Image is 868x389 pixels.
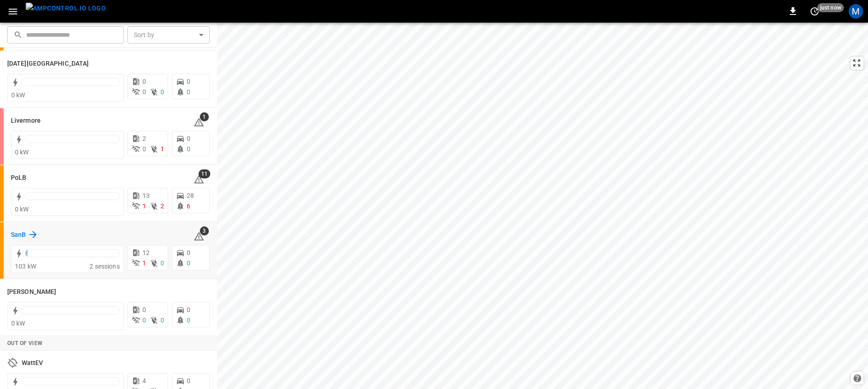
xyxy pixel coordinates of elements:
span: 2 [142,135,146,142]
span: 28 [187,192,194,199]
span: 0 [187,249,190,256]
span: 2 [160,202,164,210]
span: 0 [187,377,190,384]
span: 103 kW [15,263,36,270]
strong: Out of View [7,340,42,346]
div: profile-icon [849,4,863,19]
span: just now [817,3,844,12]
span: 0 kW [15,206,29,213]
span: 0 [142,306,146,313]
span: 0 [187,135,190,142]
span: 1 [160,145,164,153]
span: 0 kW [11,91,25,99]
span: 0 [142,78,146,85]
span: 0 kW [15,149,29,156]
h6: Vernon [7,287,56,297]
span: 4 [142,377,146,384]
span: 0 [142,88,146,96]
span: 12 [142,249,150,256]
h6: PoLB [11,173,26,183]
span: 13 [142,192,150,199]
h6: WattEV [22,358,43,368]
img: ampcontrol.io logo [26,3,106,14]
span: 0 [160,259,164,267]
span: 0 [160,317,164,324]
span: 0 [187,306,190,313]
span: 0 [187,259,190,267]
span: 0 [142,145,146,153]
h6: SanB [11,230,26,240]
span: 1 [200,112,209,121]
span: 0 [187,317,190,324]
span: 0 [187,78,190,85]
span: 0 [187,88,190,96]
span: 0 kW [11,320,25,327]
canvas: Map [217,23,868,389]
span: 6 [187,202,190,210]
span: 0 [142,317,146,324]
span: 0 [187,145,190,153]
span: 2 sessions [90,263,120,270]
span: 3 [200,226,209,235]
span: 1 [142,202,146,210]
button: set refresh interval [807,4,822,19]
span: 0 [160,88,164,96]
span: 1 [142,259,146,267]
span: 11 [198,169,210,178]
h6: Karma Center [7,59,89,69]
h6: Livermore [11,116,41,126]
